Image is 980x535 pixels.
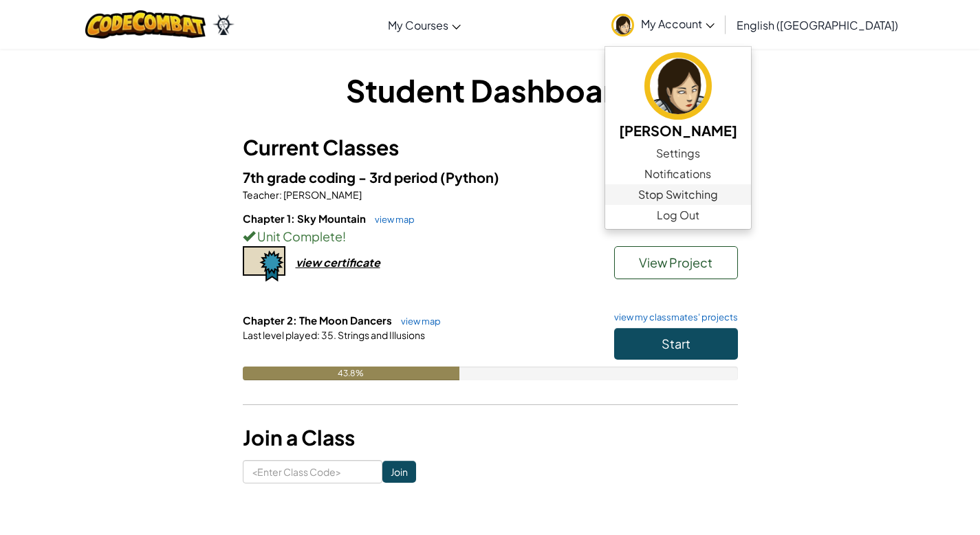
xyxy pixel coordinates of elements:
a: view certificate [243,255,380,270]
a: Log Out [605,205,751,226]
a: view my classmates' projects [607,313,738,322]
span: Last level played [243,329,317,341]
h5: [PERSON_NAME] [619,120,737,141]
span: 35. [320,329,336,341]
span: (Python) [440,168,499,186]
span: English ([GEOGRAPHIC_DATA]) [737,18,898,32]
span: Chapter 2: The Moon Dancers [243,314,394,327]
span: Strings and Illusions [336,329,425,341]
a: view map [394,316,441,327]
img: Ozaria [213,14,235,35]
h1: Student Dashboard [243,69,738,111]
img: avatar [644,52,712,120]
span: Chapter 1: Sky Mountain [243,212,368,225]
a: English ([GEOGRAPHIC_DATA]) [730,6,905,43]
h3: Join a Class [243,422,738,453]
img: CodeCombat logo [85,10,206,39]
a: Settings [605,143,751,164]
a: Stop Switching [605,184,751,205]
input: Join [382,461,416,483]
a: view map [368,214,415,225]
span: : [317,329,320,341]
a: My Account [605,3,721,46]
span: Notifications [644,166,711,182]
span: Unit Complete [255,228,342,244]
a: [PERSON_NAME] [605,50,751,143]
img: avatar [611,14,634,36]
span: My Account [641,17,715,31]
button: View Project [614,246,738,279]
span: Teacher [243,188,279,201]
a: Notifications [605,164,751,184]
button: Start [614,328,738,360]
span: View Project [639,254,712,270]
img: certificate-icon.png [243,246,285,282]
div: view certificate [296,255,380,270]
span: : [279,188,282,201]
div: 43.8% [243,367,459,380]
span: My Courses [388,18,448,32]
h3: Current Classes [243,132,738,163]
a: My Courses [381,6,468,43]
input: <Enter Class Code> [243,460,382,483]
span: Start [662,336,690,351]
span: ! [342,228,346,244]
span: 7th grade coding - 3rd period [243,168,440,186]
span: [PERSON_NAME] [282,188,362,201]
